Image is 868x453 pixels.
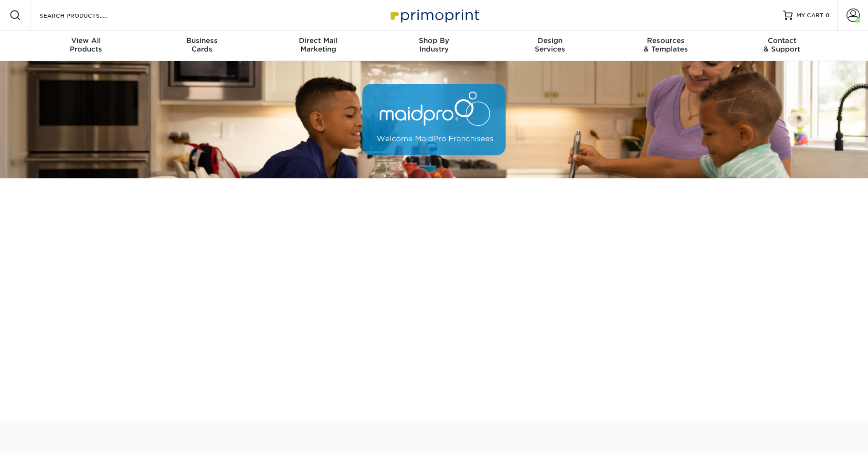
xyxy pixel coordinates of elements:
[492,36,608,45] span: Design
[724,31,840,61] a: Contact& Support
[724,36,840,53] div: & Support
[608,36,724,53] div: & Templates
[28,36,144,45] span: View All
[376,36,492,45] span: Shop By
[144,36,260,53] div: Cards
[260,36,376,53] div: Marketing
[386,5,482,25] img: Primoprint
[260,36,376,45] span: Direct Mail
[144,36,260,45] span: Business
[260,31,376,61] a: Direct MailMarketing
[28,36,144,53] div: Products
[492,36,608,53] div: Services
[362,84,506,155] img: MaidPro
[144,31,260,61] a: BusinessCards
[724,36,840,45] span: Contact
[376,31,492,61] a: Shop ByIndustry
[796,11,824,20] span: MY CART
[608,36,724,45] span: Resources
[608,31,724,61] a: Resources& Templates
[28,31,144,61] a: View AllProducts
[376,36,492,53] div: Industry
[492,31,608,61] a: DesignServices
[39,10,132,21] input: SEARCH PRODUCTS.....
[826,12,830,19] span: 0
